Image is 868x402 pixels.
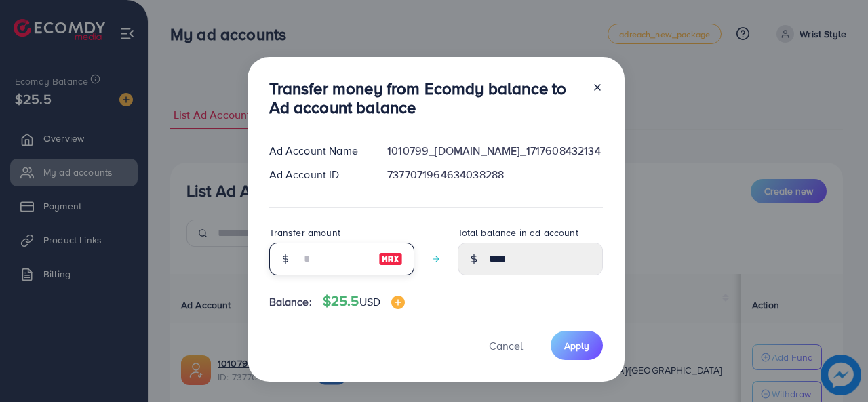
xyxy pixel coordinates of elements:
img: image [391,296,405,309]
h3: Transfer money from Ecomdy balance to Ad account balance [269,79,581,118]
span: Cancel [489,338,523,353]
div: 1010799_[DOMAIN_NAME]_1717608432134 [376,143,613,159]
h4: $25.5 [323,293,405,310]
span: Balance: [269,294,312,310]
span: USD [359,294,380,309]
div: Ad Account Name [258,143,377,159]
button: Apply [551,331,603,360]
label: Transfer amount [269,226,340,239]
span: Apply [564,339,589,353]
div: 7377071964634038288 [376,167,613,182]
button: Cancel [472,331,540,360]
div: Ad Account ID [258,167,377,182]
label: Total balance in ad account [458,226,578,239]
img: image [378,251,403,267]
